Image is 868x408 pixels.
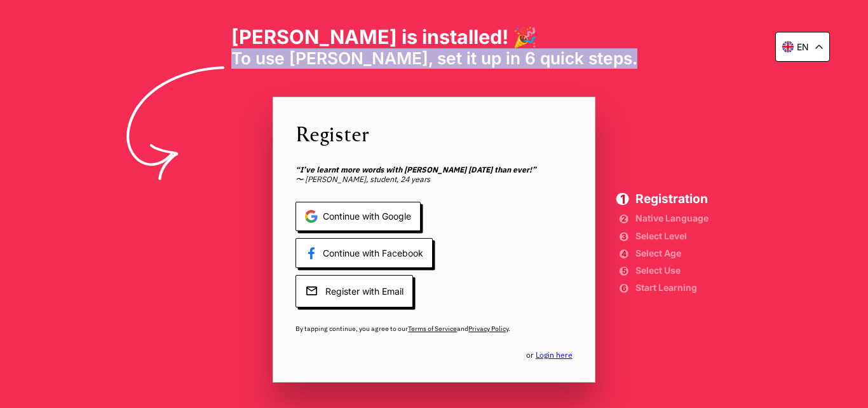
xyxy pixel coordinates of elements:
p: en [797,41,809,52]
span: By tapping continue, you agree to our and . [295,324,573,333]
a: Privacy Policy [468,324,508,333]
span: or [526,350,573,360]
span: Register with Email [295,275,413,307]
span: Registration [635,193,709,205]
h1: [PERSON_NAME] is installed! 🎉 [231,25,637,49]
a: Terms of Service [408,324,457,333]
span: Select Age [635,250,709,257]
span: Continue with Google [295,202,421,232]
a: Login here [536,349,573,360]
span: Register [295,120,573,148]
span: Select Level [635,232,709,240]
b: “I’ve learnt more words with [PERSON_NAME] [DATE] than ever!” [295,164,536,174]
span: Continue with Facebook [295,238,433,268]
span: Native Language [635,215,709,222]
span: To use [PERSON_NAME], set it up in 6 quick steps. [231,48,637,69]
span: Start Learning [635,284,709,292]
span: Select Use [635,267,709,274]
span: 〜 [PERSON_NAME], student, 24 years [295,165,573,185]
